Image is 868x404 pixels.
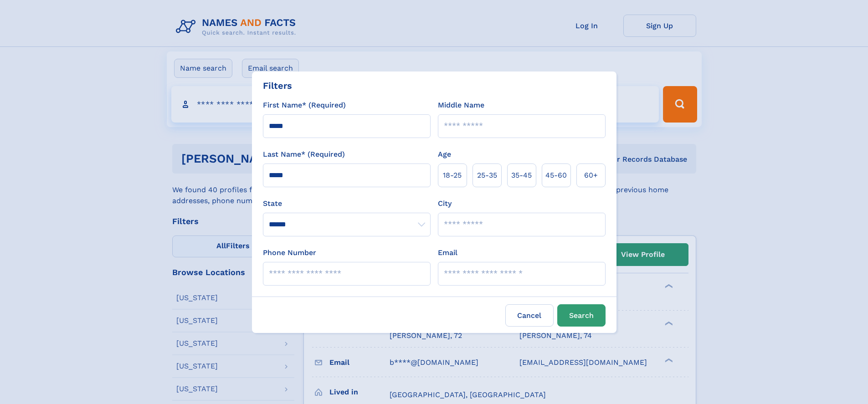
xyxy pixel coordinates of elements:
label: City [438,198,452,209]
div: Filters [263,79,292,92]
span: 45‑60 [545,170,567,181]
span: 35‑45 [511,170,532,181]
span: 25‑35 [477,170,497,181]
label: Cancel [505,304,554,327]
label: Phone Number [263,247,316,258]
label: Middle Name [438,100,484,111]
label: State [263,198,431,209]
label: Last Name* (Required) [263,149,345,160]
button: Search [557,304,606,327]
label: First Name* (Required) [263,100,346,111]
span: 18‑25 [443,170,462,181]
span: 60+ [584,170,598,181]
label: Email [438,247,457,258]
label: Age [438,149,451,160]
